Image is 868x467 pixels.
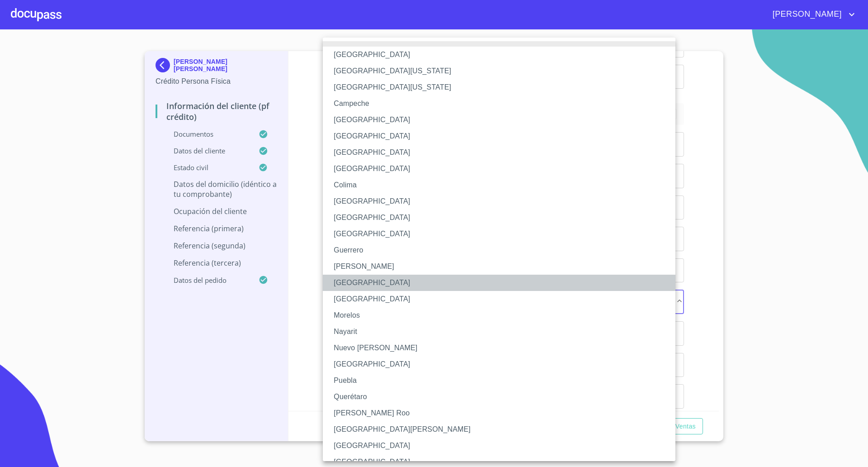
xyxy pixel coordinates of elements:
li: Puebla [323,372,684,389]
li: Nayarit [323,324,684,340]
li: Colima [323,177,684,193]
li: [GEOGRAPHIC_DATA][US_STATE] [323,79,684,95]
li: [GEOGRAPHIC_DATA] [323,226,684,242]
li: [GEOGRAPHIC_DATA] [323,128,684,144]
li: [GEOGRAPHIC_DATA][PERSON_NAME] [323,421,684,438]
li: Nuevo [PERSON_NAME] [323,340,684,356]
li: [GEOGRAPHIC_DATA] [323,291,684,307]
li: Campeche [323,95,684,112]
li: [PERSON_NAME] [323,258,684,275]
li: [GEOGRAPHIC_DATA] [323,47,684,63]
li: Guerrero [323,242,684,258]
li: [GEOGRAPHIC_DATA] [323,112,684,128]
li: Querétaro [323,389,684,405]
li: [GEOGRAPHIC_DATA] [323,193,684,210]
li: [GEOGRAPHIC_DATA] [323,275,684,291]
li: [GEOGRAPHIC_DATA] [323,210,684,226]
li: [GEOGRAPHIC_DATA] [323,161,684,177]
li: [GEOGRAPHIC_DATA] [323,144,684,161]
li: [GEOGRAPHIC_DATA] [323,356,684,372]
li: [GEOGRAPHIC_DATA] [323,438,684,454]
li: [GEOGRAPHIC_DATA][US_STATE] [323,63,684,79]
li: [PERSON_NAME] Roo [323,405,684,421]
li: Morelos [323,307,684,324]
